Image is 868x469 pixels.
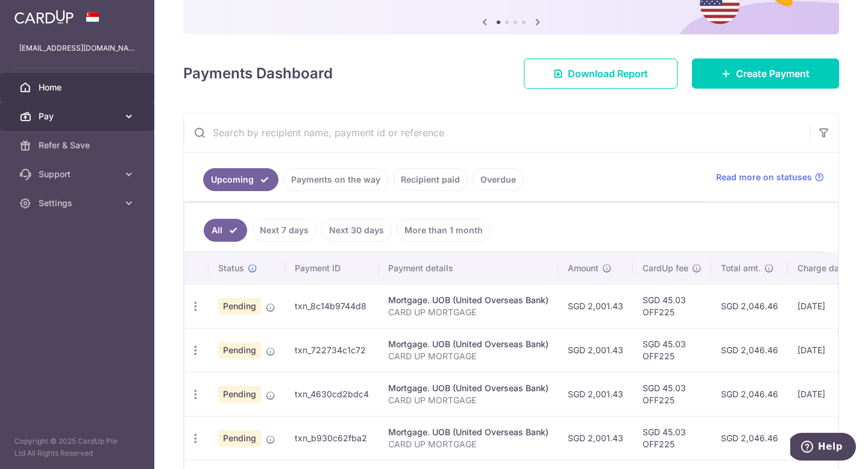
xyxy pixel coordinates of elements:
input: Search by recipient name, payment id or reference [184,113,810,152]
td: SGD 2,001.43 [558,416,633,460]
a: Payments on the way [283,168,388,191]
a: Overdue [473,168,524,191]
p: CARD UP MORTGAGE [388,306,549,318]
span: Create Payment [736,66,810,81]
span: Status [218,262,244,274]
p: CARD UP MORTGAGE [388,350,549,362]
td: SGD 45.03 OFF225 [633,372,711,416]
span: Charge date [797,262,847,274]
a: Read more on statuses [716,171,824,183]
td: SGD 2,001.43 [558,328,633,372]
h4: Payments Dashboard [183,63,333,84]
td: SGD 2,046.46 [711,328,788,372]
a: All [204,219,247,242]
span: Pending [218,386,261,403]
td: SGD 2,001.43 [558,372,633,416]
span: Settings [39,197,118,209]
th: Payment details [379,253,558,284]
td: txn_b930c62fba2 [285,416,379,460]
span: Read more on statuses [716,171,812,183]
span: Amount [568,262,599,274]
span: Pending [218,342,261,359]
span: Total amt. [721,262,761,274]
a: Create Payment [692,58,839,89]
td: SGD 2,001.43 [558,284,633,328]
span: Support [39,168,118,180]
a: More than 1 month [397,219,491,242]
div: Mortgage. UOB (United Overseas Bank) [388,338,549,350]
td: txn_722734c1c72 [285,328,379,372]
p: [EMAIL_ADDRESS][DOMAIN_NAME] [19,42,135,54]
a: Next 30 days [321,219,392,242]
td: SGD 2,046.46 [711,284,788,328]
span: Pay [39,110,118,122]
a: Download Report [524,58,678,89]
span: Refer & Save [39,139,118,151]
a: Upcoming [203,168,278,191]
span: Home [39,81,118,93]
span: Pending [218,430,261,447]
a: Next 7 days [252,219,316,242]
div: Mortgage. UOB (United Overseas Bank) [388,426,549,438]
p: CARD UP MORTGAGE [388,394,549,406]
td: SGD 2,046.46 [711,416,788,460]
td: SGD 45.03 OFF225 [633,328,711,372]
td: SGD 2,046.46 [711,372,788,416]
th: Payment ID [285,253,379,284]
iframe: Opens a widget where you can find more information [790,433,856,463]
img: CardUp [14,10,74,24]
a: Recipient paid [393,168,468,191]
td: SGD 45.03 OFF225 [633,284,711,328]
div: Mortgage. UOB (United Overseas Bank) [388,382,549,394]
td: txn_4630cd2bdc4 [285,372,379,416]
div: Mortgage. UOB (United Overseas Bank) [388,294,549,306]
span: Download Report [568,66,648,81]
td: txn_8c14b9744d8 [285,284,379,328]
span: CardUp fee [643,262,688,274]
span: Pending [218,298,261,315]
p: CARD UP MORTGAGE [388,438,549,450]
td: SGD 45.03 OFF225 [633,416,711,460]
